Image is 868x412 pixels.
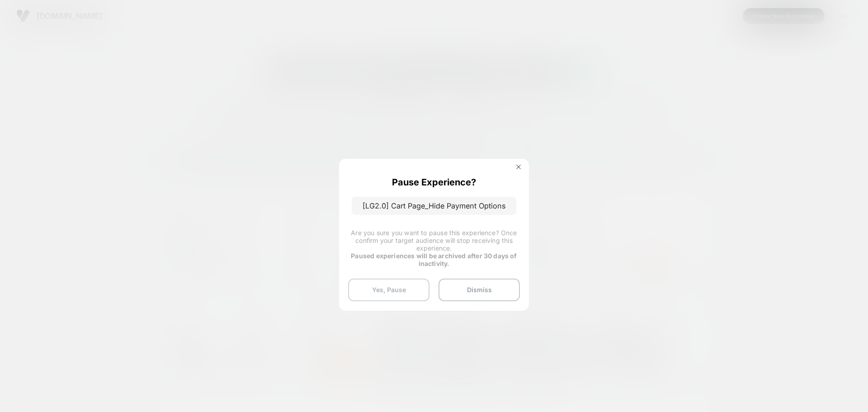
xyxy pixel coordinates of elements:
[351,252,517,267] strong: Paused experiences will be archived after 30 days of inactivity.
[439,279,520,301] button: Dismiss
[516,165,521,169] img: close
[351,229,517,252] span: Are you sure you want to pause this experience? Once confirm your target audience will stop recei...
[392,177,476,188] p: Pause Experience?
[352,197,516,215] p: [LG2.0] Cart Page_Hide Payment Options
[348,279,429,301] button: Yes, Pause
